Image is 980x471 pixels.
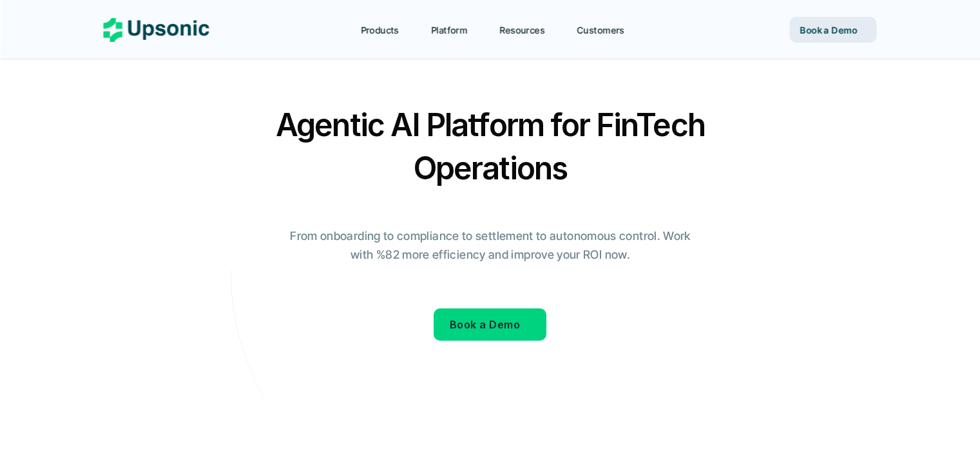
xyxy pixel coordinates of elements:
[281,227,700,265] p: From onboarding to compliance to settlement to autonomous control. Work with %82 more efficiency ...
[500,23,545,37] p: Resources
[800,23,858,37] p: Book a Demo
[361,23,399,37] p: Products
[265,103,716,190] h2: Agentic AI Platform for FinTech Operations
[434,308,546,341] a: Book a Demo
[431,23,467,37] p: Platform
[450,316,520,334] p: Book a Demo
[790,17,877,43] a: Book a Demo
[353,18,420,41] a: Products
[577,23,625,37] p: Customers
